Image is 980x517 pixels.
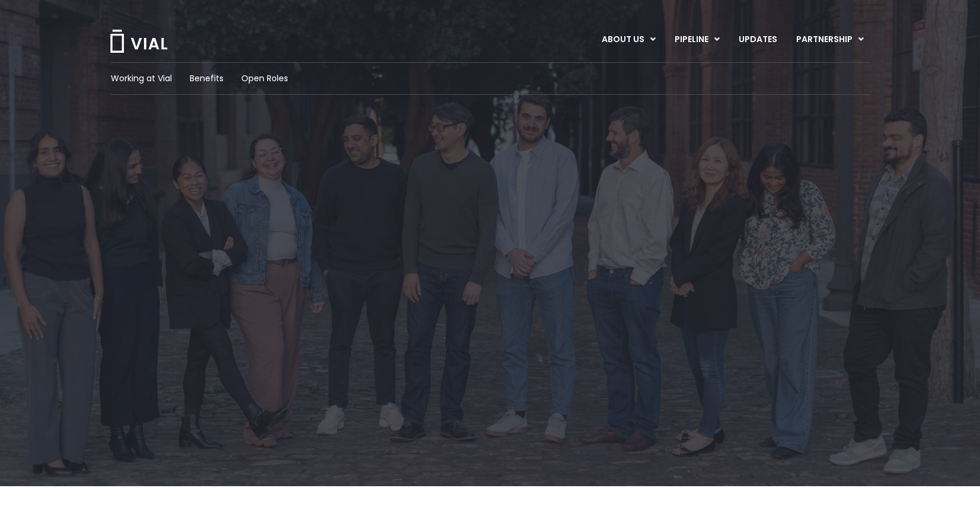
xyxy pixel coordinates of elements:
a: Working at Vial [111,72,172,85]
img: Vial Logo [109,30,168,53]
a: UPDATES [729,30,786,50]
a: Open Roles [241,72,288,85]
a: PARTNERSHIPMenu Toggle [787,30,873,50]
a: Benefits [190,72,224,85]
a: ABOUT USMenu Toggle [592,30,665,50]
a: PIPELINEMenu Toggle [665,30,729,50]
